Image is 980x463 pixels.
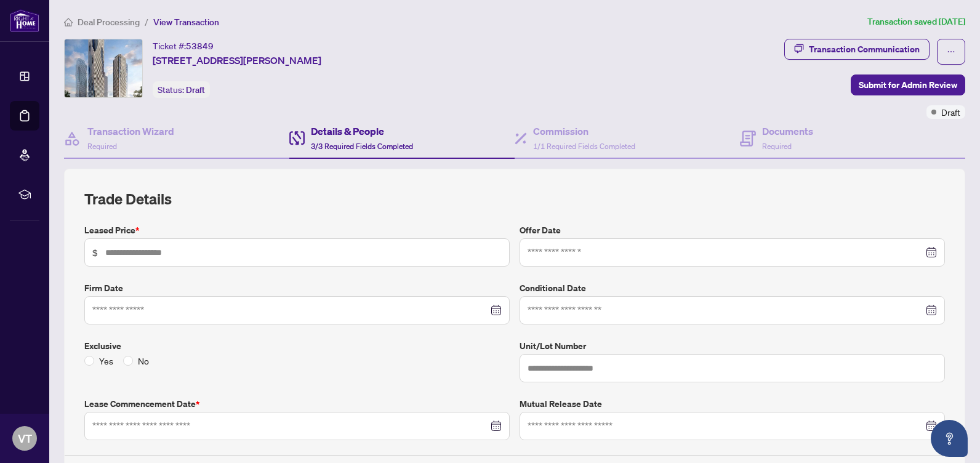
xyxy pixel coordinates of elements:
li: / [145,15,148,29]
img: IMG-N12258130_1.jpg [65,39,142,97]
h2: Trade Details [84,189,945,209]
span: 53849 [186,41,214,52]
h4: Documents [762,124,813,139]
span: 1/1 Required Fields Completed [533,142,635,151]
article: Transaction saved [DATE] [867,15,965,29]
span: $ [92,246,98,259]
img: logo [10,9,39,32]
span: Required [87,142,117,151]
span: View Transaction [153,17,219,28]
span: ellipsis [947,47,955,56]
h4: Commission [533,124,635,139]
span: Deal Processing [78,17,140,28]
span: VT [18,430,32,447]
label: Unit/Lot Number [520,339,945,353]
span: 3/3 Required Fields Completed [311,142,413,151]
div: Status: [153,81,210,98]
button: Submit for Admin Review [851,74,965,95]
label: Mutual Release Date [520,397,945,411]
label: Firm Date [84,281,510,295]
span: home [64,18,73,26]
button: Transaction Communication [784,39,930,60]
h4: Transaction Wizard [87,124,174,139]
span: Submit for Admin Review [859,75,957,95]
span: [STREET_ADDRESS][PERSON_NAME] [153,53,321,68]
label: Conditional Date [520,281,945,295]
label: Leased Price [84,223,510,237]
label: Offer Date [520,223,945,237]
label: Lease Commencement Date [84,397,510,411]
span: Yes [94,354,118,368]
button: Open asap [931,420,968,457]
span: Draft [941,105,960,119]
span: Required [762,142,792,151]
h4: Details & People [311,124,413,139]
span: Draft [186,84,205,95]
label: Exclusive [84,339,510,353]
span: No [133,354,154,368]
div: Ticket #: [153,39,214,53]
div: Transaction Communication [809,39,920,59]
